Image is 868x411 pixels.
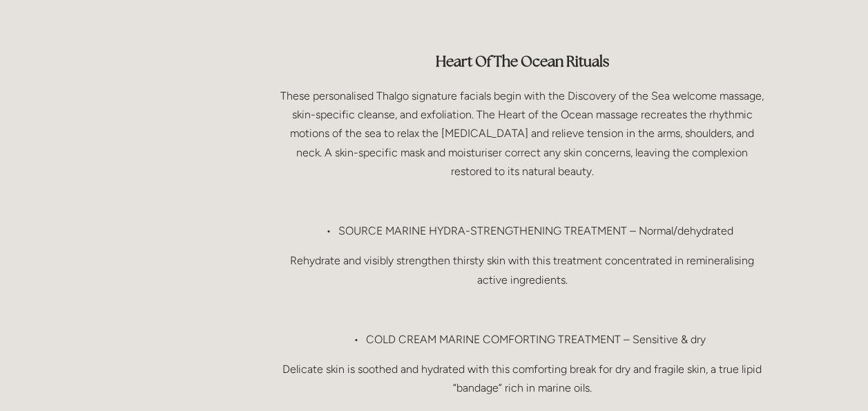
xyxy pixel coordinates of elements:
[436,52,609,71] strong: Heart Of The Ocean Rituals
[280,86,764,181] p: These personalised Thalgo signature facials begin with the Discovery of the Sea welcome massage, ...
[280,251,764,289] p: Rehydrate and visibly strengthen thirsty skin with this treatment concentrated in remineralising ...
[308,221,764,240] p: SOURCE MARINE HYDRA-STRENGTHENING TREATMENT – Normal/dehydrated
[308,330,764,349] p: COLD CREAM MARINE COMFORTING TREATMENT – Sensitive & dry
[280,360,764,397] p: Delicate skin is soothed and hydrated with this comforting break for dry and fragile skin, a true...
